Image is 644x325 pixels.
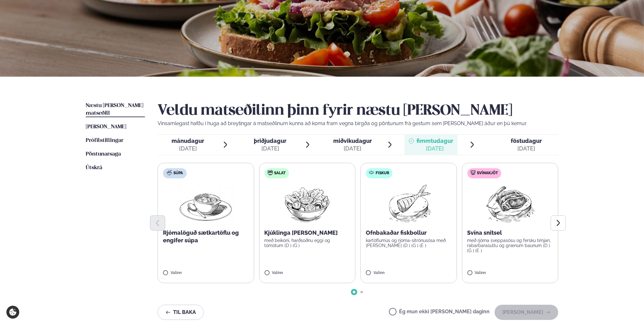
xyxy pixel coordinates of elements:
[167,170,172,175] img: soup.svg
[86,137,123,144] a: Prófílstillingar
[86,150,121,158] a: Pöntunarsaga
[172,137,204,144] span: mánudagur
[150,215,165,231] button: Previous slide
[353,291,355,293] span: Go to slide 1
[86,164,102,172] a: Útskrá
[254,137,287,144] span: þriðjudagur
[268,170,273,175] img: salad.svg
[495,305,558,320] button: [PERSON_NAME]
[360,291,363,293] span: Go to slide 2
[158,305,204,320] button: Til baka
[158,120,558,127] p: Vinsamlegast hafðu í huga að breytingar á matseðlinum kunna að koma fram vegna birgða og pöntunum...
[86,138,123,143] span: Prófílstillingar
[86,165,102,170] span: Útskrá
[254,145,287,152] div: [DATE]
[467,229,553,237] p: Svína snitsel
[86,123,126,131] a: [PERSON_NAME]
[172,145,204,152] div: [DATE]
[279,183,335,224] img: Salad.png
[369,170,374,175] img: fish.svg
[6,306,19,319] a: Cookie settings
[366,238,452,248] p: kartöflumús og rjóma-sítrónusósa með [PERSON_NAME] (D ) (G ) (E )
[86,102,145,117] a: Næstu [PERSON_NAME] matseðill
[467,238,553,253] p: með rjóma sveppasósu og fersku timjan, rabarbarasultu og grænum baunum (D ) (G ) (E )
[265,238,350,248] p: með beikoni, harðsoðnu eggi og tómötum (D ) (G )
[366,229,452,237] p: Ofnbakaðar fiskbollur
[551,215,566,231] button: Next slide
[333,137,372,144] span: miðvikudagur
[173,171,183,176] span: Súpa
[511,145,542,152] div: [DATE]
[86,124,126,130] span: [PERSON_NAME]
[482,183,538,224] img: Pork-Meat.png
[416,145,453,152] div: [DATE]
[274,171,286,176] span: Salat
[381,183,437,224] img: Fish.png
[178,183,234,224] img: Soup.png
[163,229,249,244] p: Rjómalöguð sætkartöflu og engifer súpa
[511,137,542,144] span: föstudagur
[86,151,121,157] span: Pöntunarsaga
[416,137,453,144] span: fimmtudagur
[265,229,350,237] p: Kjúklinga [PERSON_NAME]
[471,170,476,175] img: pork.svg
[86,103,143,116] span: Næstu [PERSON_NAME] matseðill
[158,102,558,120] h2: Veldu matseðilinn þinn fyrir næstu [PERSON_NAME]
[333,145,372,152] div: [DATE]
[477,171,498,176] span: Svínakjöt
[376,171,389,176] span: Fiskur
